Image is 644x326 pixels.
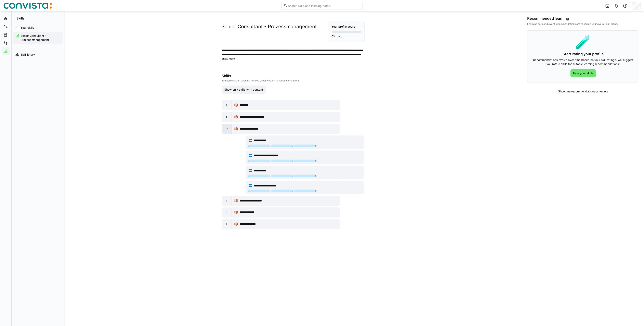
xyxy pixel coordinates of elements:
[532,58,634,66] p: Recommendations evolve over time based on your skill ratings. We suggest you rate 3 skills for su...
[332,35,336,38] strong: 0%
[332,34,361,38] p: match
[222,24,317,30] h2: Senior Consultant - Prozessmanagement
[222,79,364,82] p: You can click on each skill to see specific learning recommendations.
[222,74,364,78] h3: Skills
[527,16,639,21] div: Recommended learning
[532,36,634,49] div: 🧪
[532,52,634,56] h3: Start rating your profile
[222,86,266,94] button: Show only skills with content
[332,25,361,29] p: Your profile score
[555,87,611,95] button: Show me recommendations anyways
[570,69,596,77] button: Rate your skills
[222,57,235,60] span: Show more
[20,34,61,42] span: Senior Consultant - Prozessmanagement
[288,4,360,8] input: Search skills and learning paths…
[224,88,264,92] span: Show only skills with content
[573,71,594,75] span: Rate your skills
[527,22,639,26] div: Learning path and event recommendations are based on your overall skill rating.
[557,89,609,93] span: Show me recommendations anyways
